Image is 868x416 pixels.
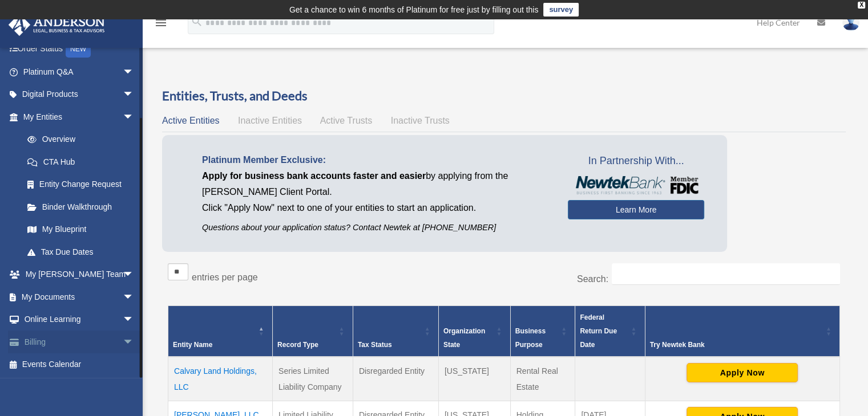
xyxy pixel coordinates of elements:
h3: Entities, Trusts, and Deeds [162,87,846,105]
td: Calvary Land Holdings, LLC [168,357,273,401]
th: Record Type: Activate to sort [273,305,353,357]
span: arrow_drop_down [123,60,146,84]
img: NewtekBankLogoSM.png [574,176,699,194]
label: Search: [577,274,608,284]
th: Tax Status: Activate to sort [353,305,438,357]
a: My Documentsarrow_drop_down [8,286,151,308]
a: Learn More [568,200,704,219]
span: Active Trusts [320,116,373,125]
span: arrow_drop_down [123,286,146,309]
a: My Entitiesarrow_drop_down [8,105,146,128]
span: arrow_drop_down [123,83,146,107]
th: Business Purpose: Activate to sort [510,305,575,357]
td: Disregarded Entity [353,357,438,401]
span: arrow_drop_down [123,308,146,332]
label: entries per page [192,272,258,282]
a: Billingarrow_drop_down [8,331,151,353]
span: In Partnership With... [568,152,704,170]
a: CTA Hub [16,150,146,173]
span: Entity Name [173,341,212,349]
a: Digital Productsarrow_drop_down [8,83,151,106]
span: Active Entities [162,116,219,125]
p: Platinum Member Exclusive: [202,152,551,168]
button: Apply Now [687,363,798,382]
td: [US_STATE] [438,357,510,401]
div: NEW [66,40,91,58]
a: My [PERSON_NAME] Teamarrow_drop_down [8,263,151,286]
i: menu [154,16,168,30]
img: Anderson Advisors Platinum Portal [5,14,108,36]
div: Get a chance to win 6 months of Platinum for free just by filling out this [289,3,539,17]
span: Tax Status [358,341,392,349]
img: User Pic [842,14,859,31]
div: Try Newtek Bank [650,338,822,352]
td: Rental Real Estate [510,357,575,401]
a: menu [154,20,168,30]
span: arrow_drop_down [123,263,146,287]
th: Try Newtek Bank : Activate to sort [645,305,839,357]
th: Federal Return Due Date: Activate to sort [575,305,645,357]
span: Inactive Trusts [391,116,450,125]
span: Federal Return Due Date [580,313,617,349]
td: Series Limited Liability Company [273,357,353,401]
p: by applying from the [PERSON_NAME] Client Portal. [202,168,551,200]
a: Tax Due Dates [16,240,146,263]
th: Organization State: Activate to sort [438,305,510,357]
a: Overview [16,128,140,151]
span: arrow_drop_down [123,105,146,129]
span: Apply for business bank accounts faster and easier [202,171,426,181]
a: Binder Walkthrough [16,195,146,218]
a: survey [543,3,579,17]
span: Inactive Entities [238,116,302,125]
a: My Blueprint [16,218,146,241]
a: Order StatusNEW [8,38,151,61]
p: Questions about your application status? Contact Newtek at [PHONE_NUMBER] [202,221,551,235]
a: Online Learningarrow_drop_down [8,308,151,331]
a: Entity Change Request [16,173,146,196]
i: search [191,15,203,28]
a: Platinum Q&Aarrow_drop_down [8,60,151,83]
span: Record Type [277,341,318,349]
span: Organization State [443,327,485,349]
span: arrow_drop_down [123,331,146,354]
th: Entity Name: Activate to invert sorting [168,305,273,357]
p: Click "Apply Now" next to one of your entities to start an application. [202,200,551,216]
a: Events Calendar [8,353,151,376]
span: Business Purpose [515,327,546,349]
div: close [858,2,865,9]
